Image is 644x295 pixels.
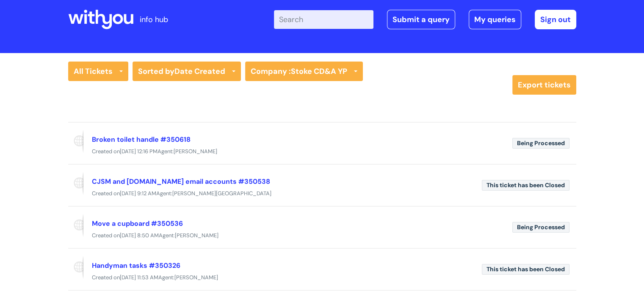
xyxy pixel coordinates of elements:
[120,148,158,155] span: [DATE] 12:16 PM
[68,146,576,157] div: Created on Agent:
[291,66,347,76] strong: Stoke CD&A YP
[92,219,183,228] a: Move a cupboard #350536
[274,10,373,29] input: Search
[120,190,156,197] span: [DATE] 9:12 AM
[172,190,271,197] span: [PERSON_NAME][GEOGRAPHIC_DATA]
[512,75,576,95] a: Export tickets
[120,274,158,281] span: [DATE] 11:53 AM
[68,230,576,241] div: Created on Agent:
[133,62,241,81] a: Sorted byDate Created
[387,10,455,29] a: Submit a query
[174,274,218,281] span: [PERSON_NAME]
[482,180,569,191] span: This ticket has been Closed
[174,66,225,76] b: Date Created
[245,62,363,81] a: Company :Stoke CD&A YP
[120,232,159,239] span: [DATE] 8:50 AM
[92,177,270,186] a: CJSM and [DOMAIN_NAME] email accounts #350538
[68,188,576,199] div: Created on Agent:
[174,148,217,155] span: [PERSON_NAME]
[482,264,569,275] span: This ticket has been Closed
[68,214,83,237] span: Reported via portal
[92,261,180,270] a: Handyman tasks #350326
[68,129,83,153] span: Reported via portal
[68,256,83,279] span: Reported via portal
[68,171,83,195] span: Reported via portal
[274,10,576,29] div: | -
[140,13,168,26] p: info hub
[175,232,218,239] span: [PERSON_NAME]
[92,135,191,144] a: Broken toilet handle #350618
[535,10,576,29] a: Sign out
[512,222,569,233] span: Being Processed
[469,10,521,29] a: My queries
[512,138,569,149] span: Being Processed
[68,62,128,81] a: All Tickets
[68,273,576,283] div: Created on Agent:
